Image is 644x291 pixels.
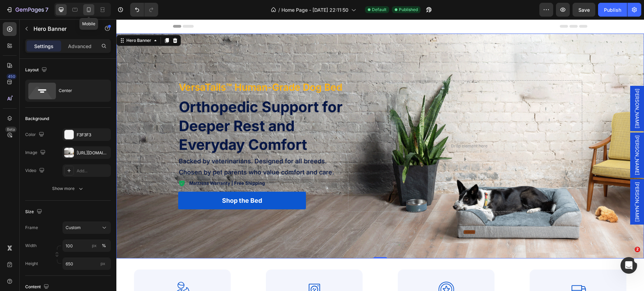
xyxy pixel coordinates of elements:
[102,243,106,249] div: %
[517,163,524,202] span: [PERSON_NAME]
[604,6,621,13] div: Publish
[9,18,36,24] div: Hero Banner
[7,74,17,79] div: 450
[73,161,148,166] strong: Mattress Warranty | Free Shipping
[77,168,109,174] div: Add...
[25,166,46,175] div: Video
[25,182,111,195] button: Show more
[399,7,418,13] span: Published
[573,3,595,17] button: Save
[68,43,92,50] p: Advanced
[63,79,226,134] span: Orthopedic Support for Deeper Rest and Everyday Comfort
[25,261,38,267] label: Height
[77,150,109,156] div: [URL][DOMAIN_NAME]
[25,130,46,139] div: Color
[598,3,627,17] button: Publish
[63,239,111,252] input: px%
[3,3,51,17] button: 7
[45,6,48,14] p: 7
[62,172,190,190] a: Shop the Bed
[25,148,47,157] div: Image
[517,116,524,156] span: [PERSON_NAME]
[25,116,49,122] div: Background
[578,7,590,13] span: Save
[116,19,644,291] iframe: Design area
[63,221,111,234] button: Custom
[25,243,37,249] label: Width
[52,185,84,192] div: Show more
[66,225,81,231] span: Custom
[33,25,92,33] p: Hero Banner
[281,6,348,13] span: Home Page - [DATE] 22:11:50
[5,127,17,132] div: Beta
[100,261,105,266] span: px
[63,62,226,74] p: VersaTails™ Human-Grade Dog Bed
[130,3,158,17] div: Undo/Redo
[106,176,146,186] p: Shop the Bed
[34,43,54,50] p: Settings
[25,65,48,75] div: Layout
[621,257,637,274] iframe: Intercom live chat
[90,242,98,250] button: %
[100,242,108,250] button: px
[278,6,280,13] span: /
[635,247,640,252] span: 2
[517,69,524,109] span: [PERSON_NAME]
[63,138,218,156] span: Backed by veterinarians. Designed for all breeds. Chosen by pet parents who value comfort and care.
[77,132,109,138] div: F3F3F3
[63,257,111,270] input: px
[25,225,38,231] label: Frame
[25,207,44,217] div: Size
[372,7,386,13] span: Default
[59,83,101,99] div: Center
[92,243,97,249] div: px
[335,124,371,129] div: Drop element here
